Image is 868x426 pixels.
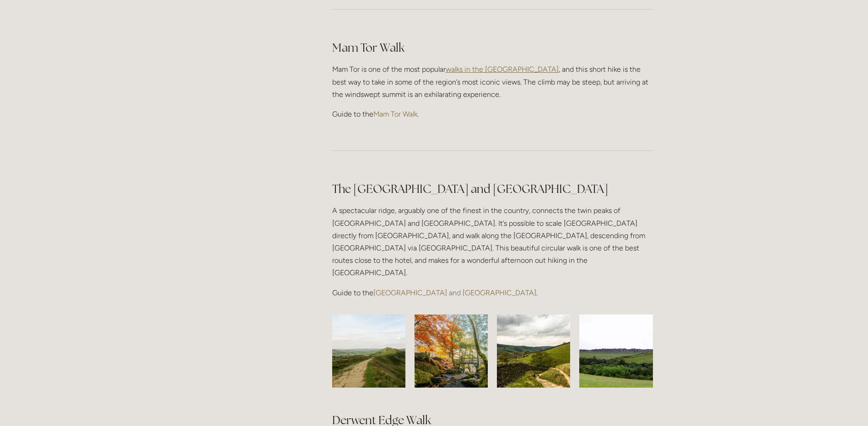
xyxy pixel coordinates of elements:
img: Peak District Path, Losehill House Hotel &amp; Spa [320,314,417,388]
a: walks in the [GEOGRAPHIC_DATA] [446,65,559,74]
img: Picture of Peak district view, View from a hike in the Peak District, Losehill House Hotel &amp; Spa [561,314,671,388]
h2: Mam Tor Walk [332,40,653,56]
a: [GEOGRAPHIC_DATA] and [GEOGRAPHIC_DATA] [373,288,536,297]
h2: The [GEOGRAPHIC_DATA] and [GEOGRAPHIC_DATA] [332,181,653,197]
p: Mam Tor is one of the most popular , and this short hike is the best way to take in some of the r... [332,63,653,101]
p: Guide to the . [332,287,653,299]
p: A spectacular ridge, arguably one of the finest in the country, connects the twin peaks of [GEOGR... [332,204,653,279]
p: Guide to the . [332,108,653,120]
a: Mam Tor Walk [373,110,417,118]
img: View from a hike in the Peak District, Losehill House Hotel &amp; Spa [485,314,582,388]
img: Forest in the Peak District, Losehill House Hotel &amp; Spa [402,314,500,388]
